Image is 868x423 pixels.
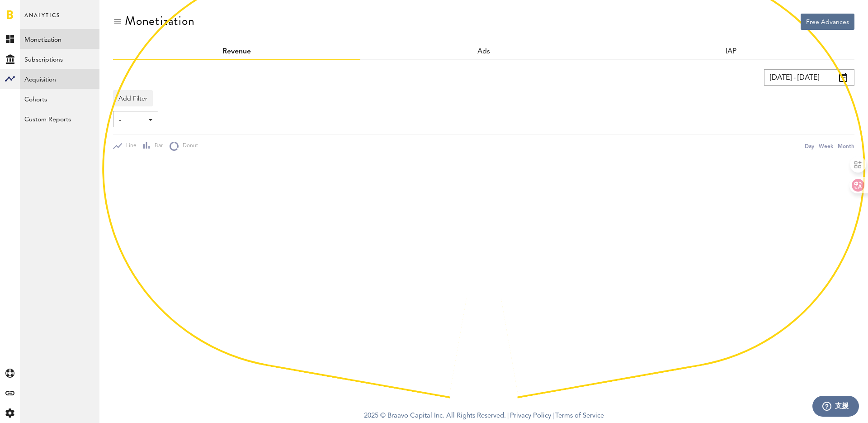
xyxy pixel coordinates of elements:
div: Month [838,141,854,151]
span: Line [122,142,137,150]
iframe: 開啟您可用於找到更多資訊的 Widget [812,396,859,418]
div: Week [819,141,833,151]
span: Analytics [24,10,60,29]
button: Free Advances [801,14,854,30]
span: Donut [179,142,198,150]
a: Acquisition [20,69,99,89]
a: Monetization [20,29,99,49]
a: Cohorts [20,89,99,109]
a: IAP [726,48,736,55]
span: Ads [477,48,490,55]
a: Custom Reports [20,109,99,129]
span: 2025 © Braavo Capital Inc. All Rights Reserved. [364,409,506,423]
div: Day [805,141,814,151]
a: Subscriptions [20,49,99,69]
span: - [119,113,143,128]
div: Monetization [125,14,195,28]
a: Revenue [222,48,251,55]
button: Add Filter [113,90,153,106]
a: Privacy Policy [510,413,551,419]
span: Bar [151,142,163,150]
a: Terms of Service [555,413,604,419]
